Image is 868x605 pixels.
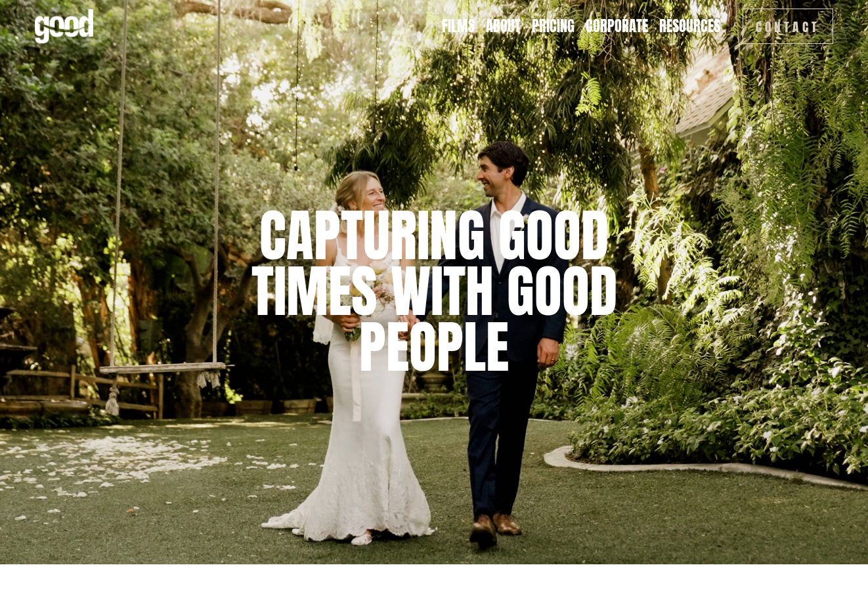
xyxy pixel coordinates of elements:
a: About [486,16,521,37]
a: Films [442,16,475,37]
a: Pricing [532,16,575,37]
a: Contact [743,9,834,44]
a: Corporate [586,16,648,37]
h1: capturing good times with good people [234,208,634,375]
span: Resources [659,18,720,35]
a: folder dropdown [659,16,720,37]
img: Good Feeling Films [35,9,93,43]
